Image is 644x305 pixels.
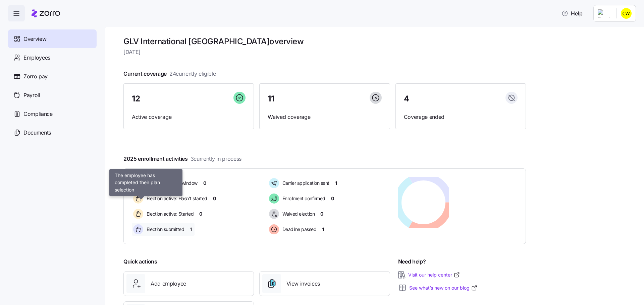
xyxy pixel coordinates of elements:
span: Current coverage [123,70,216,78]
span: Waived coverage [268,113,381,121]
a: Zorro pay [8,67,97,86]
span: Carrier application sent [280,180,329,186]
span: Enrollment confirmed [280,195,325,202]
span: Coverage ended [404,113,518,121]
span: Help [561,9,583,17]
span: [DATE] [123,48,526,56]
span: Documents [23,129,51,137]
span: Zorro pay [23,72,48,81]
a: Documents [8,123,97,142]
h1: GLV International [GEOGRAPHIC_DATA] overview [123,36,526,47]
span: Employees [23,54,50,62]
span: Overview [23,35,46,43]
span: 0 [320,211,323,217]
span: Compliance [23,110,53,118]
span: 0 [203,180,206,186]
span: 0 [199,211,202,217]
span: View invoices [286,280,320,288]
span: Election active: Hasn't started [145,195,207,202]
span: Waived election [280,211,315,217]
span: Add employee [151,280,186,288]
span: Election active: Started [145,211,194,217]
a: Visit our help center [408,272,460,278]
span: Need help? [398,257,426,266]
a: Overview [8,29,97,48]
a: Employees [8,48,97,67]
img: Employer logo [598,9,611,17]
span: 12 [132,95,140,103]
img: 5edaad42afde98681e0c7d53bfbc7cfc [621,8,632,19]
a: See what’s new on our blog [409,285,478,291]
span: 1 [335,180,337,186]
a: Payroll [8,86,97,104]
span: Election submitted [145,226,184,233]
span: Pending election window [145,180,198,186]
span: Active coverage [132,113,246,121]
span: Deadline passed [280,226,317,233]
span: 1 [322,226,324,233]
span: 0 [331,195,334,202]
span: Quick actions [123,257,157,266]
span: Payroll [23,91,40,99]
span: 11 [268,95,274,103]
span: 0 [213,195,216,202]
span: 2025 enrollment activities [123,155,241,163]
span: 4 [404,95,409,103]
span: 3 currently in process [191,155,241,163]
a: Compliance [8,104,97,123]
button: Help [556,7,588,20]
span: 1 [190,226,192,233]
span: 24 currently eligible [169,70,216,78]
